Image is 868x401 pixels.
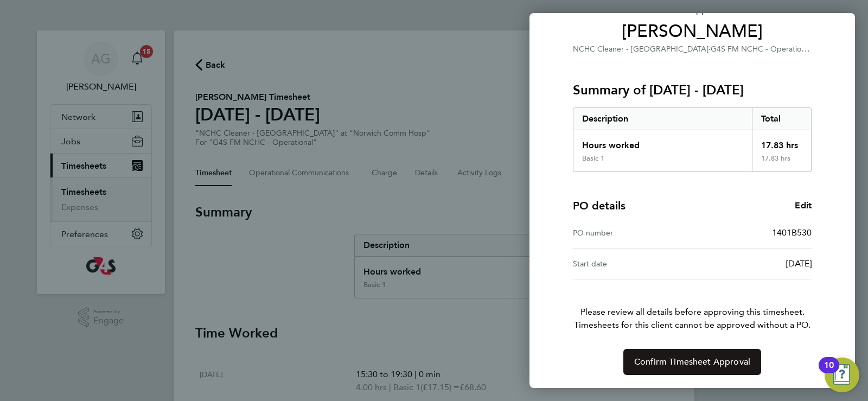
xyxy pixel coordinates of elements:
[634,357,750,367] span: Confirm Timesheet Approval
[573,130,752,154] div: Hours worked
[560,319,825,332] span: Timesheets for this client cannot be approved without a PO.
[772,227,812,238] span: 1401B530
[711,43,811,54] span: G4S FM NCHC - Operational
[709,44,711,54] span: ·
[824,365,834,379] div: 10
[795,200,812,211] span: Edit
[573,107,812,172] div: Summary of 22 - 28 Sep 2025
[752,130,812,154] div: 17.83 hrs
[752,154,812,171] div: 17.83 hrs
[573,257,692,270] div: Start date
[573,198,626,213] h4: PO details
[560,279,825,332] p: Please review all details before approving this timesheet.
[795,199,812,212] a: Edit
[573,21,812,42] span: [PERSON_NAME]
[752,108,812,130] div: Total
[825,358,859,392] button: Open Resource Center, 10 new notifications
[573,44,709,54] span: NCHC Cleaner - [GEOGRAPHIC_DATA]
[692,257,812,270] div: [DATE]
[573,226,692,239] div: PO number
[573,81,812,99] h3: Summary of [DATE] - [DATE]
[582,154,604,163] div: Basic 1
[573,108,752,130] div: Description
[811,44,813,54] span: ·
[623,349,761,375] button: Confirm Timesheet Approval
